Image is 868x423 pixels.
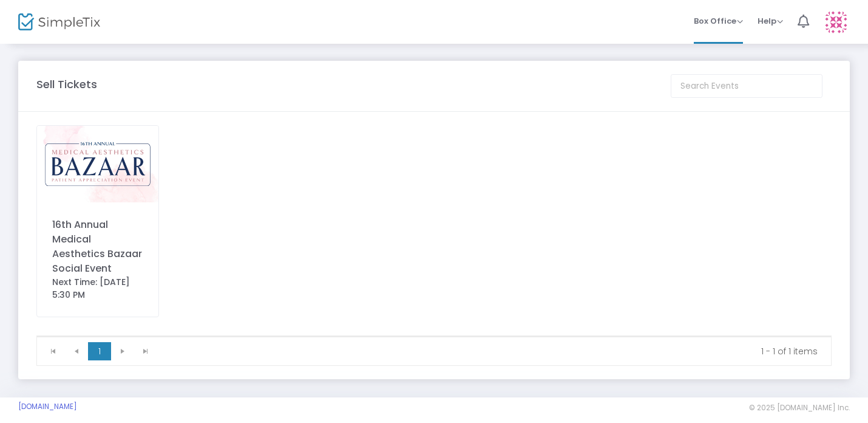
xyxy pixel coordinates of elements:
div: Next Time: [DATE] 5:30 PM [52,276,143,301]
div: 16th Annual Medical Aesthetics Bazaar Social Event [52,218,143,276]
span: Page 1 [88,342,111,360]
img: MAB2025SimpleTixImages.png [37,126,158,202]
input: Search Events [671,74,822,98]
kendo-pager-info: 1 - 1 of 1 items [166,345,818,357]
a: [DOMAIN_NAME] [18,402,77,411]
span: Box Office [694,15,743,27]
div: Data table [37,336,831,337]
m-panel-title: Sell Tickets [36,76,97,92]
span: © 2025 [DOMAIN_NAME] Inc. [749,403,850,413]
span: Help [758,15,783,27]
